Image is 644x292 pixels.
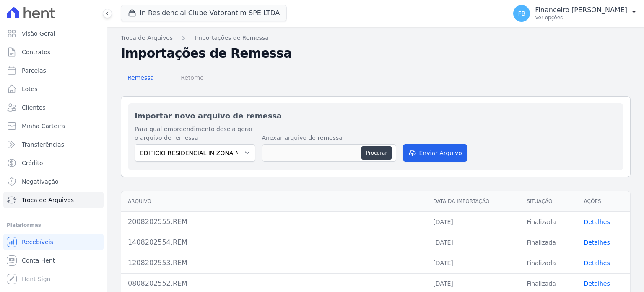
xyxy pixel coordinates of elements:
[262,134,396,142] label: Anexar arquivo de remessa
[22,196,74,204] span: Troca de Arquivos
[3,81,104,97] a: Lotes
[121,68,161,89] a: Remessa
[520,232,577,253] td: Finalizada
[135,125,255,142] label: Para qual empreendimento deseja gerar o arquivo de remessa
[128,237,420,247] div: 1408202554.REM
[174,68,210,89] a: Retorno
[22,48,50,56] span: Contratos
[426,191,520,212] th: Data da Importação
[7,220,100,230] div: Plataformas
[361,146,392,160] button: Procurar
[520,211,577,232] td: Finalizada
[135,110,617,121] h2: Importar novo arquivo de remessa
[22,29,55,38] span: Visão Geral
[121,46,631,61] h2: Importações de Remessa
[22,238,53,246] span: Recebíveis
[577,191,630,212] th: Ações
[22,66,46,75] span: Parcelas
[3,252,104,269] a: Conta Hent
[128,279,420,289] div: 0808202552.REM
[3,155,104,171] a: Crédito
[121,34,173,42] a: Troca de Arquivos
[403,144,467,162] button: Enviar Arquivo
[520,253,577,273] td: Finalizada
[3,118,104,134] a: Minha Carteira
[584,239,610,246] a: Detalhes
[121,5,287,21] button: In Residencial Clube Votorantim SPE LTDA
[22,140,64,149] span: Transferências
[584,280,610,287] a: Detalhes
[535,14,627,21] p: Ver opções
[584,218,610,225] a: Detalhes
[535,6,627,14] p: Financeiro [PERSON_NAME]
[506,2,644,25] button: FB Financeiro [PERSON_NAME] Ver opções
[3,234,104,250] a: Recebíveis
[426,232,520,253] td: [DATE]
[584,260,610,266] a: Detalhes
[176,69,209,86] span: Retorno
[3,44,104,61] a: Contratos
[22,122,65,130] span: Minha Carteira
[121,191,426,212] th: Arquivo
[128,217,420,227] div: 2008202555.REM
[128,258,420,268] div: 1208202553.REM
[22,177,59,186] span: Negativação
[3,99,104,116] a: Clientes
[22,85,38,93] span: Lotes
[195,34,269,42] a: Importações de Remessa
[3,173,104,190] a: Negativação
[121,34,631,42] nav: Breadcrumb
[520,191,577,212] th: Situação
[3,136,104,153] a: Transferências
[22,103,45,112] span: Clientes
[22,159,43,167] span: Crédito
[3,192,104,208] a: Troca de Arquivos
[426,253,520,273] td: [DATE]
[22,256,55,265] span: Conta Hent
[3,25,104,42] a: Visão Geral
[518,11,525,16] span: FB
[3,62,104,79] a: Parcelas
[122,69,159,86] span: Remessa
[426,211,520,232] td: [DATE]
